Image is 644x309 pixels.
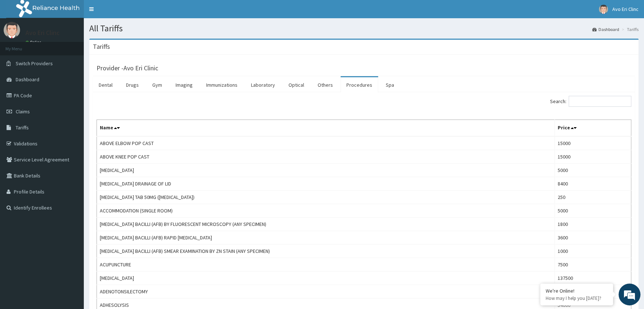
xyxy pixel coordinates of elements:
[16,60,53,67] span: Switch Providers
[554,150,631,164] td: 15000
[97,218,555,231] td: [MEDICAL_DATA] BACILLI (AFB) BY FLUORESCENT MICROSCOPY (ANY SPECIMEN)
[546,288,608,294] div: We're Online!
[341,77,378,93] a: Procedures
[550,96,631,107] label: Search:
[380,77,400,93] a: Spa
[612,6,639,12] span: Avo Eri Clinc
[97,271,555,285] td: [MEDICAL_DATA]
[554,204,631,218] td: 5000
[93,43,110,50] h3: Tariffs
[146,77,168,93] a: Gym
[554,191,631,204] td: 250
[97,150,555,164] td: ABOVE KNEE POP CAST
[89,24,639,33] h1: All Tariffs
[554,177,631,191] td: 8400
[16,108,30,115] span: Claims
[97,204,555,218] td: ACCOMMODATION (SINGLE ROOM)
[200,77,243,93] a: Immunizations
[554,271,631,285] td: 137500
[554,258,631,271] td: 7500
[620,26,639,32] li: Tariffs
[25,40,43,45] a: Online
[554,136,631,150] td: 15000
[4,22,20,38] img: User Image
[554,164,631,177] td: 5000
[245,77,281,93] a: Laboratory
[569,96,631,107] input: Search:
[97,120,555,137] th: Name
[97,191,555,204] td: [MEDICAL_DATA] TAB 50MG ([MEDICAL_DATA])
[554,120,631,137] th: Price
[16,76,39,83] span: Dashboard
[97,231,555,245] td: [MEDICAL_DATA] BACILLI (AFB) RAPID [MEDICAL_DATA]
[97,177,555,191] td: [MEDICAL_DATA] DRAINAGE OF LID
[93,77,118,93] a: Dental
[97,245,555,258] td: [MEDICAL_DATA] BACILLI (AFB) SMEAR EXAMINATION BY ZN STAIN (ANY SPECIMEN)
[554,231,631,245] td: 3600
[170,77,199,93] a: Imaging
[97,285,555,298] td: ADENOTONSILECTOMY
[25,30,60,36] p: Avo Eri Clinc
[16,124,29,131] span: Tariffs
[120,77,145,93] a: Drugs
[97,258,555,271] td: ACUPUNCTURE
[599,5,608,14] img: User Image
[554,245,631,258] td: 1000
[312,77,339,93] a: Others
[546,295,608,301] p: How may I help you today?
[97,136,555,150] td: ABOVE ELBOW POP CAST
[97,164,555,177] td: [MEDICAL_DATA]
[592,26,619,32] a: Dashboard
[97,65,158,71] h3: Provider - Avo Eri Clinic
[554,218,631,231] td: 1800
[283,77,310,93] a: Optical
